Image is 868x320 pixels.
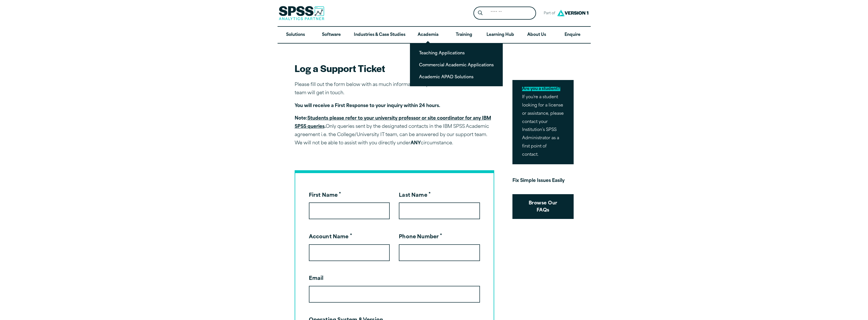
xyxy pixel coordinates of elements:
svg: Search magnifying glass icon [478,11,483,15]
mark: Are you a student? [522,87,560,91]
button: Search magnifying glass icon [475,8,485,19]
label: Account Name [309,235,352,240]
strong: Note: . [295,116,491,129]
a: Software [313,27,349,43]
label: First Name [309,193,341,198]
label: Last Name [399,193,431,198]
p: Please fill out the form below with as much information as possible and a member of the team will... [295,81,494,97]
img: SPSS Analytics Partner [279,6,324,20]
a: Teaching Applications [414,48,498,58]
a: Commercial Academic Applications [414,60,498,70]
a: Academia [410,27,446,43]
strong: ANY [411,141,421,145]
a: Training [446,27,482,43]
a: Industries & Case Studies [349,27,410,43]
img: Version1 Logo [556,8,590,18]
p: Only queries sent by the designated contacts in the IBM SPSS Academic agreement i.e. the College/... [295,114,494,147]
form: Site Header Search Form [473,7,536,20]
a: Enquire [555,27,590,43]
label: Phone Number [399,235,442,240]
strong: You will receive a First Response to your inquiry within 24 hours. [295,104,440,108]
label: Email [309,276,324,281]
a: Browse Our FAQs [512,194,574,219]
span: Part of [541,9,556,18]
a: Solutions [278,27,313,43]
a: Academic APAD Solutions [414,71,498,82]
nav: Desktop version of site main menu [278,27,591,43]
p: If you’re a student looking for a license or assistance, please contact your Institution’s SPSS A... [512,80,574,164]
p: Fix Simple Issues Easily [512,177,574,185]
a: Learning Hub [482,27,519,43]
a: About Us [519,27,555,43]
h2: Log a Support Ticket [295,62,494,75]
u: Students please refer to your university professor or site coordinator for any IBM SPSS queries [295,116,491,129]
ul: Academia [410,43,503,86]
